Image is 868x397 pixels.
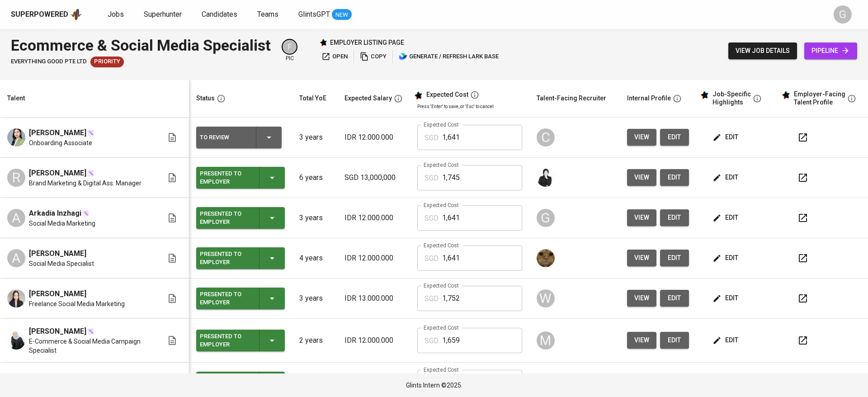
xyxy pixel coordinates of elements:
[108,10,124,19] span: Jobs
[257,10,278,19] span: Teams
[11,34,271,57] div: Ecommerce & Social Media Specialist
[299,293,330,304] p: 3 years
[794,90,845,106] div: Employer-Facing Talent Profile
[196,127,282,148] button: To Review
[667,293,682,304] span: edit
[29,168,86,179] span: [PERSON_NAME]
[7,289,25,307] img: Richelle Feby
[714,335,738,346] span: edit
[358,50,389,64] button: copy
[804,43,857,59] a: pipeline
[144,10,182,19] span: Superhunter
[728,43,797,59] button: view job details
[29,179,142,188] span: Brand Marketing & Digital Ass. Manager
[299,132,330,143] p: 3 years
[200,331,252,350] div: Presented to Employer
[711,209,742,226] button: edit
[714,212,738,223] span: edit
[425,253,439,264] p: SGD
[627,169,656,186] button: view
[200,208,252,228] div: Presented to Employer
[660,129,689,146] button: edit
[90,57,124,66] span: Priority
[714,132,738,143] span: edit
[667,252,682,264] span: edit
[87,129,94,137] img: magic_wand.svg
[660,332,689,349] button: edit
[425,293,439,304] p: SGD
[426,91,468,99] div: Expected Cost
[667,132,682,143] span: edit
[196,167,285,189] button: Presented to Employer
[344,93,392,104] div: Expected Salary
[700,90,709,99] img: glints_star.svg
[667,335,682,346] span: edit
[537,209,555,227] div: G
[634,252,649,264] span: view
[627,290,656,307] button: view
[29,128,86,138] span: [PERSON_NAME]
[299,93,326,104] div: Total YoE
[537,289,555,307] div: W
[200,168,252,188] div: Presented to Employer
[257,9,280,20] a: Teams
[200,288,252,308] div: Presented to Employer
[202,9,239,20] a: Candidates
[425,173,439,184] p: SGD
[11,9,68,20] div: Superpowered
[87,328,94,335] img: magic_wand.svg
[344,213,403,223] p: IDR 12.000.000
[200,248,252,268] div: Presented to Employer
[627,93,671,104] div: Internal Profile
[11,8,82,21] a: Superpoweredapp logo
[627,250,656,266] button: view
[319,50,350,64] button: open
[634,212,649,223] span: view
[712,90,751,106] div: Job-Specific Highlights
[298,10,330,19] span: GlintsGPT
[537,249,555,267] img: ec6c0910-f960-4a00-a8f8-c5744e41279e.jpg
[711,169,742,186] button: edit
[282,39,297,62] div: pic
[299,335,330,346] p: 2 years
[282,39,297,55] div: F
[82,210,90,217] img: magic_wand.svg
[425,132,439,143] p: SGD
[70,8,82,21] img: app logo
[634,293,649,304] span: view
[196,372,285,393] button: Presented to Employer
[399,52,499,62] span: generate / refresh lark base
[537,93,606,104] div: Talent-Facing Recruiter
[29,138,92,147] span: Onboarding Associate
[332,10,352,19] span: NEW
[627,332,656,349] button: view
[660,209,689,226] button: edit
[660,290,689,307] button: edit
[344,293,403,304] p: IDR 13.000.000
[714,172,738,183] span: edit
[29,259,94,268] span: Social Media Specialist
[344,253,403,264] p: IDR 12.000.000
[7,209,25,227] div: A
[29,326,86,337] span: [PERSON_NAME]
[711,250,742,266] button: edit
[811,45,850,57] span: pipeline
[537,331,555,350] div: M
[29,373,104,383] span: Putu [PERSON_NAME]
[711,129,742,146] button: edit
[425,213,439,224] p: SGD
[144,9,184,20] a: Superhunter
[196,207,285,229] button: Presented to Employer
[29,219,95,228] span: Social Media Marketing
[417,103,522,110] p: Press 'Enter' to save, or 'Esc' to cancel
[634,132,649,143] span: view
[7,169,25,187] div: R
[627,129,656,146] button: view
[299,172,330,183] p: 6 years
[202,10,237,19] span: Candidates
[29,299,125,308] span: Freelance Social Media Marketing
[634,172,649,183] span: view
